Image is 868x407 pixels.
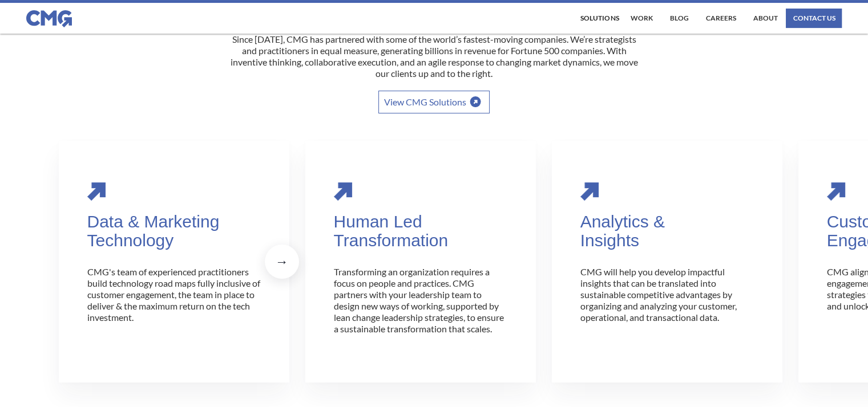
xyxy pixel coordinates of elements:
[87,266,261,346] p: CMG's team of experienced practitioners build technology road maps fully inclusive of customer en...
[334,266,507,346] p: Transforming an organization requires a focus on people and practices. CMG partners with your lea...
[580,15,619,22] div: Solutions
[275,256,288,267] div: →
[703,9,738,28] a: Careers
[305,141,536,382] div: 2 of 4
[59,141,289,382] div: carousel
[26,10,72,27] img: CMG logo in blue.
[59,141,289,382] div: 1 of 4
[627,9,655,28] a: work
[750,9,780,28] a: About
[580,212,754,250] div: Analytics & Insights
[667,9,691,28] a: Blog
[87,212,261,250] div: Data & Marketing Technology
[793,15,835,22] div: contact us
[552,141,782,382] div: 3 of 4
[580,266,754,346] p: CMG will help you develop impactful insights that can be translated into sustainable competitive ...
[334,212,507,250] div: Human Led Transformation
[229,11,640,91] p: The Ways We Help The World's Businesses Transform, Grow & Thrive Since [DATE], CMG has partnered ...
[378,91,490,113] a: View CMG Solutions
[265,245,299,279] div: next slide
